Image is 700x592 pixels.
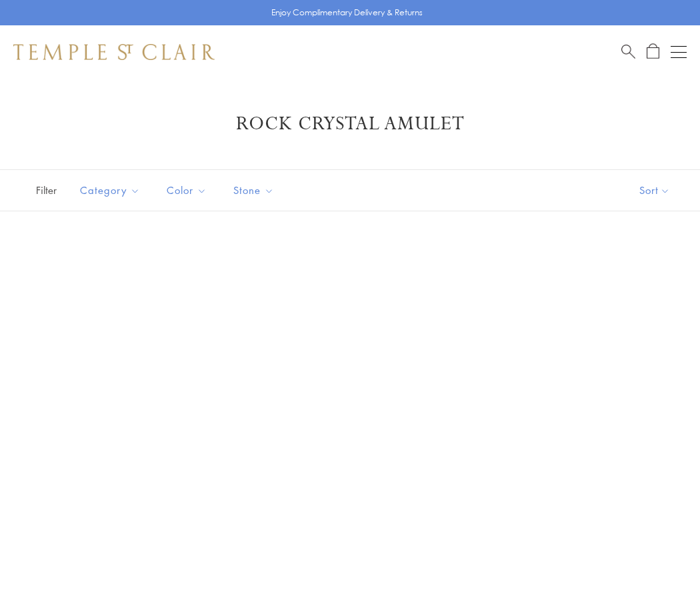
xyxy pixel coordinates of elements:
[13,44,215,60] img: Temple St. Clair
[70,175,150,205] button: Category
[157,175,217,205] button: Color
[33,112,667,136] h1: Rock Crystal Amulet
[227,182,284,199] span: Stone
[609,170,700,211] button: Show sort by
[647,43,659,60] a: Open Shopping Bag
[271,6,423,19] p: Enjoy Complimentary Delivery & Returns
[73,182,150,199] span: Category
[621,43,635,60] a: Search
[223,175,284,205] button: Stone
[671,44,687,60] button: Open navigation
[160,182,217,199] span: Color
